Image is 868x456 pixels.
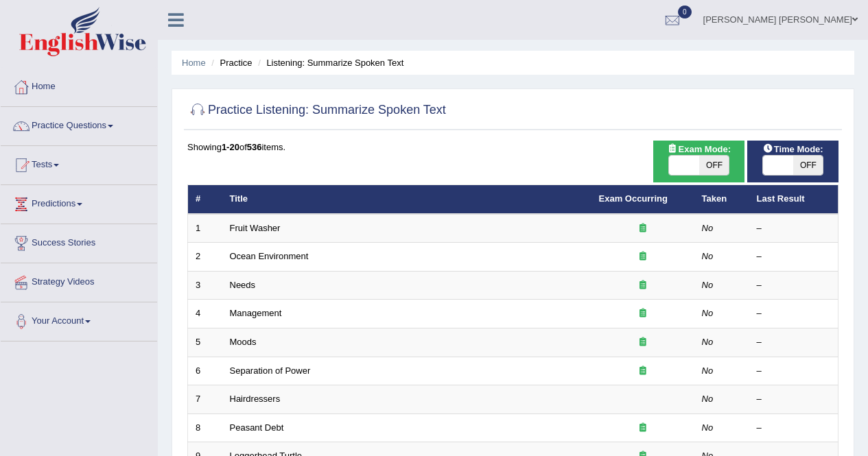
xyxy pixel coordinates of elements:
[757,336,831,349] div: –
[1,68,157,102] a: Home
[599,336,687,349] div: Exam occurring question
[694,185,749,214] th: Taken
[757,422,831,435] div: –
[702,223,714,233] em: No
[230,422,284,433] a: Peasant Debt
[757,307,831,320] div: –
[699,156,729,175] span: OFF
[188,385,222,414] td: 7
[230,308,282,318] a: Management
[230,280,256,290] a: Needs
[757,393,831,406] div: –
[599,279,687,292] div: Exam occurring question
[1,302,157,337] a: Your Account
[222,142,239,152] b: 1-20
[702,308,714,318] em: No
[702,365,714,376] em: No
[793,156,823,175] span: OFF
[599,193,668,204] a: Exam Occurring
[653,141,744,182] div: Show exams occurring in exams
[702,394,714,404] em: No
[182,58,206,68] a: Home
[702,251,714,261] em: No
[599,365,687,378] div: Exam occurring question
[757,365,831,378] div: –
[1,146,157,180] a: Tests
[757,250,831,263] div: –
[222,185,591,214] th: Title
[230,394,281,404] a: Hairdressers
[1,263,157,298] a: Strategy Videos
[702,337,714,347] em: No
[678,5,692,19] span: 0
[187,141,838,154] div: Showing of items.
[1,107,157,141] a: Practice Questions
[599,307,687,320] div: Exam occurring question
[599,222,687,235] div: Exam occurring question
[757,279,831,292] div: –
[188,300,222,328] td: 4
[187,100,446,121] h2: Practice Listening: Summarize Spoken Text
[188,328,222,357] td: 5
[749,185,838,214] th: Last Result
[1,185,157,219] a: Predictions
[188,243,222,272] td: 2
[208,56,252,69] li: Practice
[188,357,222,385] td: 6
[599,250,687,263] div: Exam occurring question
[230,337,257,347] a: Moods
[599,422,687,435] div: Exam occurring question
[702,422,714,433] em: No
[188,214,222,243] td: 1
[247,142,262,152] b: 536
[255,56,403,69] li: Listening: Summarize Spoken Text
[188,185,222,214] th: #
[230,223,281,233] a: Fruit Washer
[662,142,736,156] span: Exam Mode:
[230,365,311,376] a: Separation of Power
[757,222,831,235] div: –
[188,271,222,300] td: 3
[188,413,222,442] td: 8
[230,251,309,261] a: Ocean Environment
[702,280,714,290] em: No
[758,142,829,156] span: Time Mode:
[1,224,157,259] a: Success Stories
